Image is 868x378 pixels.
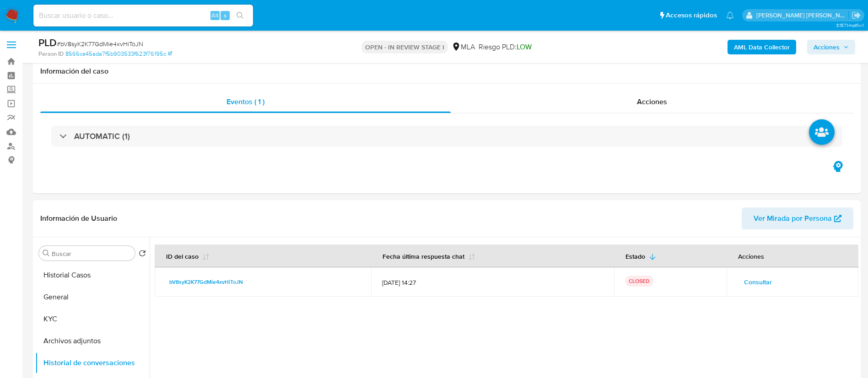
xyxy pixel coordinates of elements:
p: lucia.neglia@mercadolibre.com [756,11,849,20]
span: Alt [211,11,219,20]
a: 8566ce45ada7f5b903533f623f76195c [65,50,172,58]
button: Buscar [43,250,50,257]
span: s [224,11,226,20]
h1: Información del caso [40,67,853,76]
span: Riesgo PLD: [479,42,532,52]
h3: AUTOMATIC (1) [74,131,130,141]
b: PLD [38,35,57,50]
span: Ver Mirada por Persona [754,208,832,229]
button: Historial Casos [35,264,150,286]
button: AML Data Collector [728,40,796,54]
input: Buscar [52,250,131,258]
button: search-icon [231,9,249,22]
a: Notificaciones [726,11,734,19]
button: Archivos adjuntos [35,330,150,352]
span: LOW [517,42,532,52]
button: Ver Mirada por Persona [742,208,853,229]
button: KYC [35,308,150,330]
button: Volver al orden por defecto [139,250,146,260]
span: Acciones [637,96,667,107]
button: Historial de conversaciones [35,352,150,374]
span: Accesos rápidos [666,11,717,20]
span: Eventos ( 1 ) [226,96,264,107]
a: Salir [852,11,861,20]
h1: Información de Usuario [40,214,117,223]
p: OPEN - IN REVIEW STAGE I [361,41,448,53]
span: # bV8syK2K77GdMie4xvHiToJN [57,39,143,48]
button: General [35,286,150,308]
input: Buscar usuario o caso... [33,10,253,21]
div: MLA [452,42,475,52]
span: Acciones [814,40,840,54]
button: Acciones [807,40,855,54]
b: Person ID [38,50,64,58]
b: AML Data Collector [734,40,790,54]
div: AUTOMATIC (1) [51,126,842,147]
